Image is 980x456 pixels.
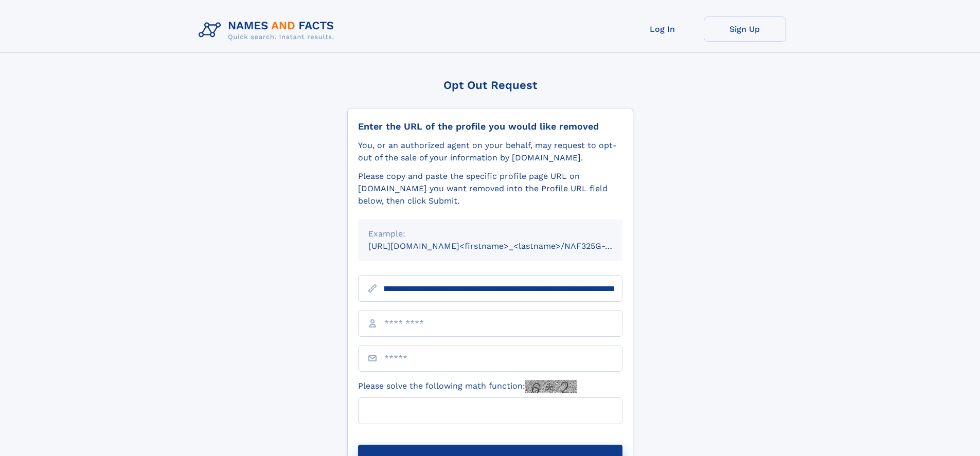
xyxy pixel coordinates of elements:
[704,16,786,42] a: Sign Up
[194,16,343,44] img: Logo Names and Facts
[621,16,704,42] a: Log In
[368,228,612,240] div: Example:
[368,241,642,251] small: [URL][DOMAIN_NAME]<firstname>_<lastname>/NAF325G-xxxxxxxx
[358,139,622,164] div: You, or an authorized agent on your behalf, may request to opt-out of the sale of your informatio...
[358,380,577,393] label: Please solve the following math function:
[347,79,633,92] div: Opt Out Request
[358,121,622,132] div: Enter the URL of the profile you would like removed
[358,170,622,207] div: Please copy and paste the specific profile page URL on [DOMAIN_NAME] you want removed into the Pr...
